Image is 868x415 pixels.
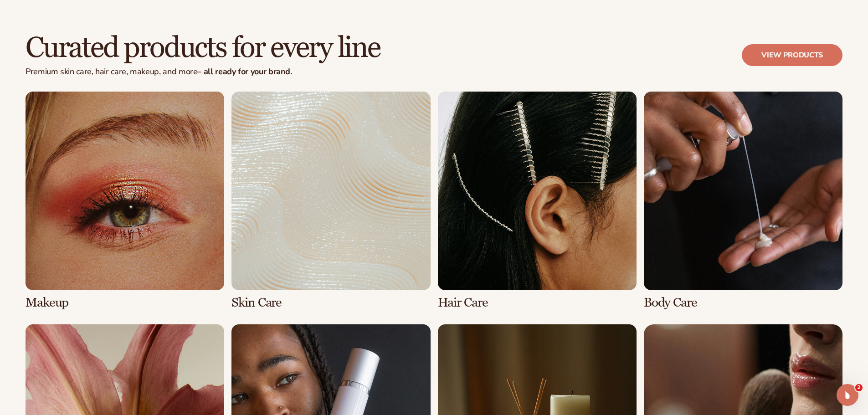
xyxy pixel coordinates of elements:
[438,296,637,310] h3: Hair Care
[197,66,292,77] strong: – all ready for your brand.
[231,92,430,310] div: 2 / 8
[231,296,430,310] h3: Skin Care
[26,67,380,77] p: Premium skin care, hair care, makeup, and more
[644,92,842,310] div: 4 / 8
[644,296,842,310] h3: Body Care
[837,384,858,406] iframe: Intercom live chat
[26,296,224,310] h3: Makeup
[742,44,842,66] a: View products
[438,92,637,310] div: 3 / 8
[26,92,224,310] div: 1 / 8
[855,384,863,391] span: 2
[26,33,380,63] h2: Curated products for every line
